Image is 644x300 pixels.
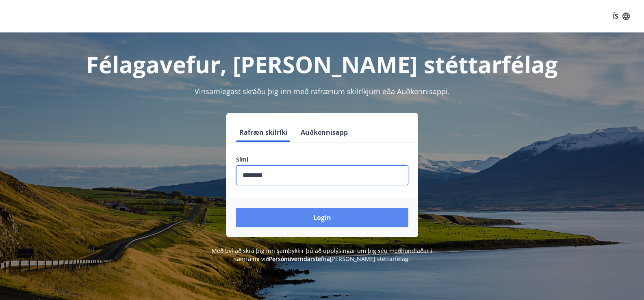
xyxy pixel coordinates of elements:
[608,9,634,24] button: ÍS
[297,123,351,142] button: Auðkennisapp
[236,208,408,227] button: Login
[212,247,432,263] span: Með því að skrá þig inn samþykkir þú að upplýsingar um þig séu meðhöndlaðar í samræmi við [PERSON...
[269,255,330,263] a: Persónuverndarstefna
[195,86,450,96] span: Vinsamlegast skráðu þig inn með rafrænum skilríkjum eða Auðkennisappi.
[236,123,291,142] button: Rafræn skilríki
[236,155,408,164] label: Sími
[39,49,605,80] h1: Félagavefur, [PERSON_NAME] stéttarfélag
